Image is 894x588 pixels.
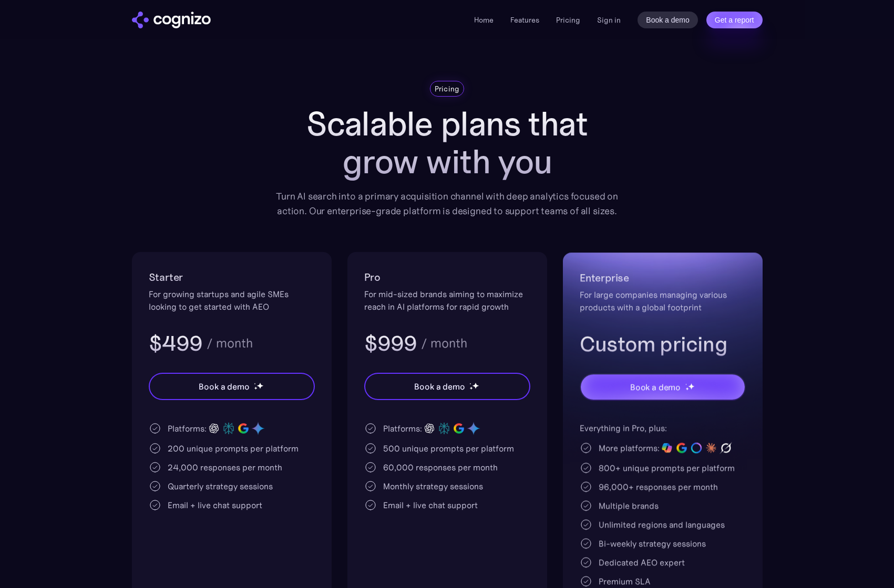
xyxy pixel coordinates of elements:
[254,386,258,390] img: star
[199,380,249,393] div: Book a demo
[168,499,262,511] div: Email + live chat support
[580,373,746,401] a: Book a demostarstarstar
[383,442,514,455] div: 500 unique prompts per platform
[599,537,706,550] div: Bi-weekly strategy sessions
[168,422,207,435] div: Platforms:
[383,499,478,511] div: Email + live chat support
[254,383,255,384] img: star
[421,337,467,350] div: / month
[687,383,694,390] img: star
[383,480,483,492] div: Monthly strategy sessions
[256,382,263,389] img: star
[630,381,680,393] div: Book a demo
[599,556,685,569] div: Dedicated AEO expert
[383,422,422,435] div: Platforms:
[510,15,539,25] a: Features
[414,380,465,393] div: Book a demo
[364,269,530,286] h2: Pro
[685,384,686,385] img: star
[474,15,494,25] a: Home
[599,575,651,587] div: Premium SLA
[597,14,621,26] a: Sign in
[168,480,273,492] div: Quarterly strategy sessions
[383,461,498,474] div: 60,000 responses per month
[149,373,315,400] a: Book a demostarstarstar
[599,499,659,512] div: Multiple brands
[207,337,253,350] div: / month
[469,386,473,390] img: star
[599,480,718,493] div: 96,000+ responses per month
[556,15,580,25] a: Pricing
[149,330,203,357] h3: $499
[599,442,660,454] div: More platforms:
[599,518,725,531] div: Unlimited regions and languages
[364,288,530,313] div: For mid-sized brands aiming to maximize reach in AI platforms for rapid growth
[364,330,417,357] h3: $999
[685,387,689,391] img: star
[580,422,746,434] div: Everything in Pro, plus:
[580,288,746,313] div: For large companies managing various products with a global footprint
[580,269,746,286] h2: Enterprise
[168,461,282,474] div: 24,000 responses per month
[132,12,211,28] a: home
[132,12,211,28] img: cognizo logo
[435,83,460,94] div: Pricing
[269,105,626,181] h1: Scalable plans that grow with you
[269,189,626,218] div: Turn AI search into a primary acquisition channel with deep analytics focused on action. Our ente...
[706,12,763,28] a: Get a report
[364,373,530,400] a: Book a demostarstarstar
[599,461,735,474] div: 800+ unique prompts per platform
[638,12,698,28] a: Book a demo
[469,383,471,384] img: star
[580,330,746,358] h3: Custom pricing
[472,382,479,389] img: star
[168,442,299,455] div: 200 unique prompts per platform
[149,288,315,313] div: For growing startups and agile SMEs looking to get started with AEO
[149,269,315,286] h2: Starter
